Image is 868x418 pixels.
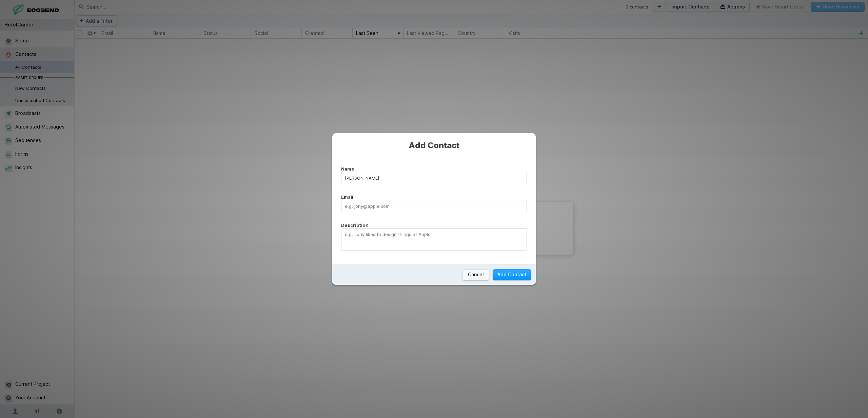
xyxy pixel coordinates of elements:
input: Name [341,172,527,184]
p: Description [341,222,527,228]
button: Add Contact [493,269,531,280]
h1: Add Contact [341,140,527,151]
p: Email [341,194,527,200]
button: Cancel [462,269,489,280]
textarea: Description [341,228,527,251]
input: Email [341,200,527,212]
p: Name [341,166,527,172]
